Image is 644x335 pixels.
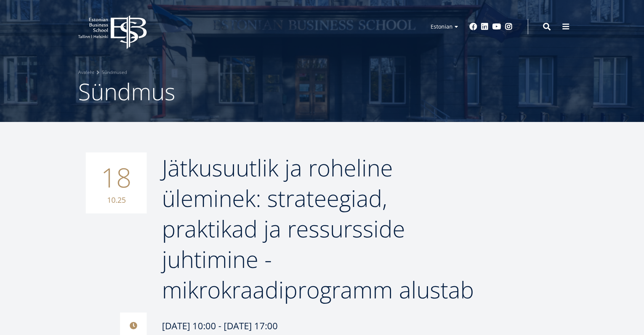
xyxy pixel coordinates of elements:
span: Jätkusuutlik ja roheline üleminek: strateegiad, praktikad ja ressursside juhtimine - mikrokraadip... [162,152,474,305]
a: Facebook [469,23,477,30]
a: Instagram [505,23,513,30]
a: Linkedin [481,23,489,30]
a: Youtube [492,23,501,30]
div: 18 [86,152,147,213]
a: Avaleht [78,69,94,76]
h1: Sündmus [78,76,566,107]
small: 10.25 [93,194,139,206]
a: Sündmused [102,69,127,76]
